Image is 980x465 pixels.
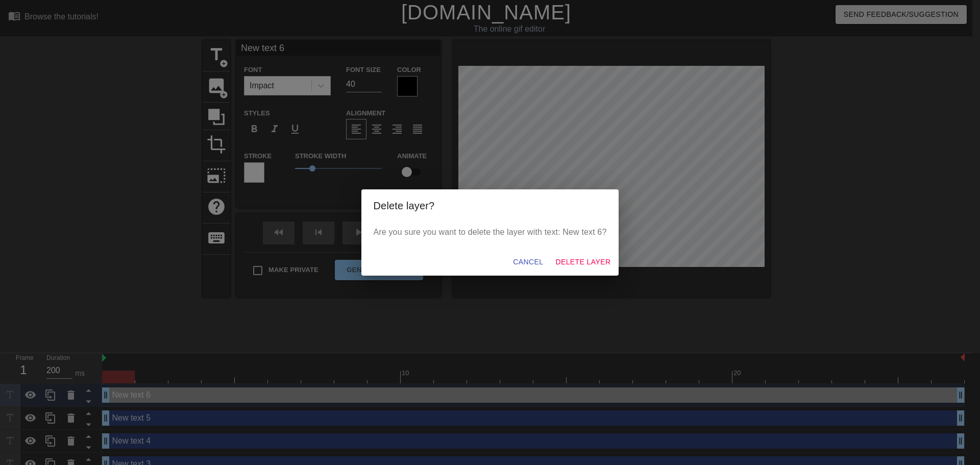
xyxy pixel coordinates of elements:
[513,256,543,268] span: Cancel
[509,253,547,272] button: Cancel
[555,256,610,268] span: Delete Layer
[551,253,615,272] button: Delete Layer
[374,198,607,214] h2: Delete layer?
[374,226,607,238] p: Are you sure you want to delete the layer with text: New text 6?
